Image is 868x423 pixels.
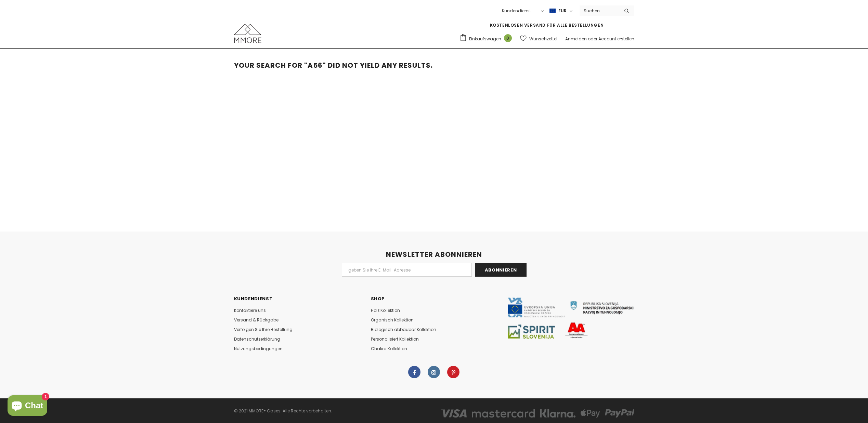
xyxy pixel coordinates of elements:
[504,34,512,42] span: 0
[234,325,293,334] a: Verfolgen Sie Ihre Bestellung
[371,327,436,332] span: Biologisch abbaubar Kollektion
[234,317,278,323] span: Versand & Rückgabe
[371,344,407,354] a: Chakra Kollektion
[520,33,557,45] a: Wunschzettel
[234,327,293,332] span: Verfolgen Sie Ihre Bestellung
[565,36,587,42] a: Anmelden
[581,409,600,418] img: apple_pay
[328,61,433,70] span: did not yield any results.
[371,307,400,313] span: Holz Kollektion
[304,61,326,70] strong: "a56"
[598,36,634,42] a: Account erstellen
[475,263,527,277] input: Abonnieren
[234,336,280,342] span: Datenschutzerklärung
[371,336,419,342] span: Personalisiert Kollektion
[580,6,619,16] input: Search Site
[234,61,302,70] span: Your search for
[459,34,515,44] a: Einkaufswagen 0
[234,344,283,354] a: Nutzungsbedingungen
[558,8,567,14] span: EUR
[508,298,634,339] img: Javni Razpis
[529,36,557,42] span: Wunschzettel
[371,315,414,325] a: Organisch Kollektion
[371,306,400,315] a: Holz Kollektion
[342,263,472,277] input: Email Address
[371,325,436,334] a: Biologisch abbaubar Kollektion
[371,346,407,352] span: Chakra Kollektion
[371,334,419,344] a: Personalisiert Kollektion
[441,409,467,418] img: visa
[234,295,273,302] span: Kundendienst
[540,409,575,418] img: american_express
[371,295,385,302] span: SHOP
[234,306,266,315] a: Kontaktiere uns
[234,406,429,416] div: © 2021 MMORE® Cases. Alle Rechte vorbehalten.
[234,307,266,313] span: Kontaktiere uns
[605,409,634,418] img: paypal
[234,315,278,325] a: Versand & Rückgabe
[502,8,531,14] span: Kundendienst
[234,346,283,352] span: Nutzungsbedingungen
[508,315,634,320] a: Javni razpis
[234,24,261,43] img: MMORE Cases
[469,36,501,42] span: Einkaufswagen
[5,395,49,418] inbox-online-store-chat: Onlineshop-Chat von Shopify
[588,36,597,42] span: oder
[371,317,414,323] span: Organisch Kollektion
[386,250,482,259] span: NEWSLETTER ABONNIEREN
[472,409,535,418] img: master
[234,334,280,344] a: Datenschutzerklärung
[490,22,604,28] span: KOSTENLOSEN VERSAND FÜR ALLE BESTELLUNGEN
